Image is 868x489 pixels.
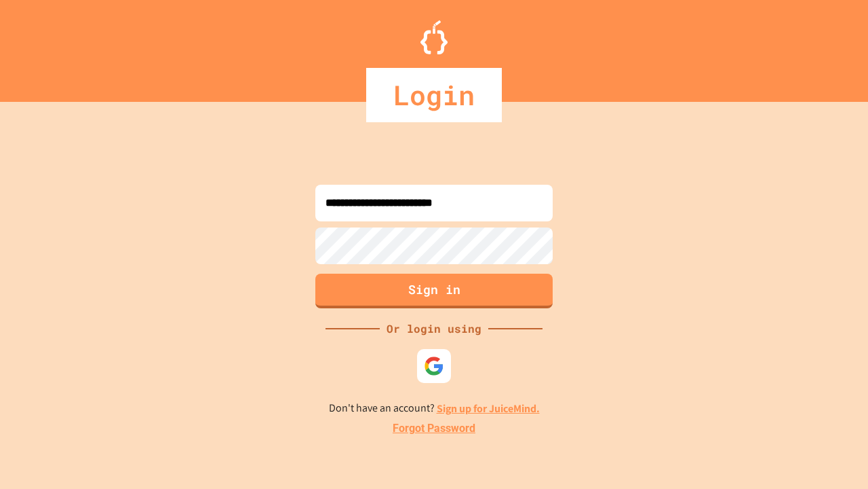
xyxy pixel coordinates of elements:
p: Don't have an account? [329,400,540,417]
div: Login [366,68,502,122]
button: Sign in [315,274,553,308]
div: Or login using [380,321,488,337]
img: Logo.svg [420,20,448,54]
a: Sign up for JuiceMind. [437,401,540,416]
a: Forgot Password [393,420,475,437]
img: google-icon.svg [424,356,444,376]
